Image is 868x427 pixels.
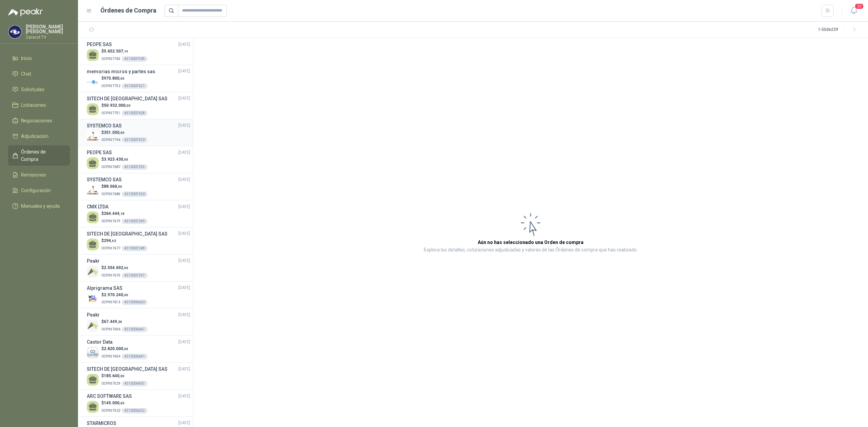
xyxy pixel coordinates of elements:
[101,319,147,325] p: $
[101,138,120,142] span: OCP007744
[104,373,124,378] span: 185.640
[101,192,120,196] span: OCP007680
[101,265,147,271] p: $
[87,365,190,387] a: SITECH DE [GEOGRAPHIC_DATA] SAS[DATE] $185.640,00OCP0075294510006407
[101,210,147,217] p: $
[87,257,190,279] a: Peakr[DATE] Company Logo$2.554.692,00OCP0076754510007247
[101,409,120,412] span: OCP007522
[104,401,124,405] span: 145.000
[104,76,124,81] span: 975.800
[101,156,147,163] p: $
[122,56,147,62] div: 4510007509
[122,354,147,359] div: 4510006641
[104,211,124,216] span: 264.444
[101,382,120,385] span: OCP007529
[87,122,190,143] a: SYSTEMCO SAS[DATE] Company Logo$351.050,00OCP0077444510007420
[104,130,124,135] span: 351.050
[87,149,112,156] h3: PEOPE SAS
[21,86,44,93] span: Solicitudes
[8,145,70,166] a: Órdenes de Compra
[8,83,70,96] a: Solicitudes
[21,55,32,62] span: Inicio
[21,133,48,140] span: Adjudicación
[101,273,120,277] span: OCP007675
[122,164,147,170] div: 4510007255
[87,365,167,373] h3: SITECH DE [GEOGRAPHIC_DATA] SAS
[104,157,128,162] span: 3.923.430
[8,114,70,127] a: Negociaciones
[122,246,147,251] div: 4510007248
[101,346,147,352] p: $
[122,300,147,305] div: 4510006650
[122,408,147,413] div: 4510006252
[178,122,190,129] span: [DATE]
[101,354,120,358] span: OCP007604
[21,117,52,124] span: Negociaciones
[178,420,190,426] span: [DATE]
[178,312,190,318] span: [DATE]
[87,184,99,196] img: Company Logo
[122,273,147,278] div: 4510007247
[101,327,120,331] span: OCP007606
[87,311,100,319] h3: Peakr
[101,183,147,190] p: $
[87,76,99,88] img: Company Logo
[122,327,147,332] div: 4510006647
[123,49,128,53] span: ,14
[178,366,190,372] span: [DATE]
[8,99,70,111] a: Licitaciones
[8,130,70,143] a: Adjudicación
[101,219,120,223] span: OCP007679
[87,41,190,62] a: PEOPE SAS[DATE] $5.652.507,14OCP0077654510007509
[87,284,190,306] a: Alprigrama SAS[DATE] Company Logo$2.970.240,00OCP0076134510006650
[123,158,128,161] span: ,00
[8,52,70,65] a: Inicio
[87,122,122,129] h3: SYSTEMCO SAS
[178,95,190,102] span: [DATE]
[101,292,147,298] p: $
[101,102,147,109] p: $
[818,24,860,35] div: 1 - 50 de 239
[178,393,190,400] span: [DATE]
[8,200,70,212] a: Manuales y ayuda
[424,246,638,254] p: Explora los detalles, cotizaciones adjudicadas y valores de las Órdenes de compra que has realizado.
[101,75,147,82] p: $
[478,239,584,246] h3: Aún no has seleccionado una Orden de compra
[87,266,99,278] img: Company Logo
[101,57,120,61] span: OCP007765
[122,110,147,116] div: 4510007428
[21,70,31,78] span: Chat
[101,246,120,250] span: OCP007677
[87,149,190,170] a: PEOPE SAS[DATE] $3.923.430,00OCP0076874510007255
[119,401,124,405] span: ,00
[101,400,147,406] p: $
[87,203,108,210] h3: CMX LTDA
[119,131,124,135] span: ,00
[101,111,120,115] span: OCP007751
[8,8,43,16] img: Logo peakr
[122,219,147,224] div: 4510007249
[87,68,155,75] h3: memorias micros y partes sas
[87,392,190,414] a: ARC SOFTWARE SAS[DATE] $145.000,00OCP0075224510006252
[8,67,70,80] a: Chat
[101,129,147,136] p: $
[117,320,122,324] span: ,20
[21,101,46,109] span: Licitaciones
[178,285,190,291] span: [DATE]
[178,258,190,264] span: [DATE]
[87,95,190,116] a: SITECH DE [GEOGRAPHIC_DATA] SAS[DATE] $50.932.000,00OCP0077514510007428
[123,347,128,351] span: ,00
[101,238,147,244] p: $
[87,95,167,102] h3: SITECH DE [GEOGRAPHIC_DATA] SAS
[104,238,116,243] span: 294
[104,346,128,351] span: 2.820.000
[104,184,122,189] span: 88.060
[87,176,190,197] a: SYSTEMCO SAS[DATE] Company Logo$88.060,00OCP0076804510007250
[87,293,99,305] img: Company Logo
[87,392,132,400] h3: ARC SOFTWARE SAS
[87,230,190,251] a: SITECH DE [GEOGRAPHIC_DATA] SAS[DATE] $294,62OCP0076774510007248
[104,319,122,324] span: 67.449
[178,177,190,183] span: [DATE]
[178,149,190,156] span: [DATE]
[122,137,147,143] div: 4510007420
